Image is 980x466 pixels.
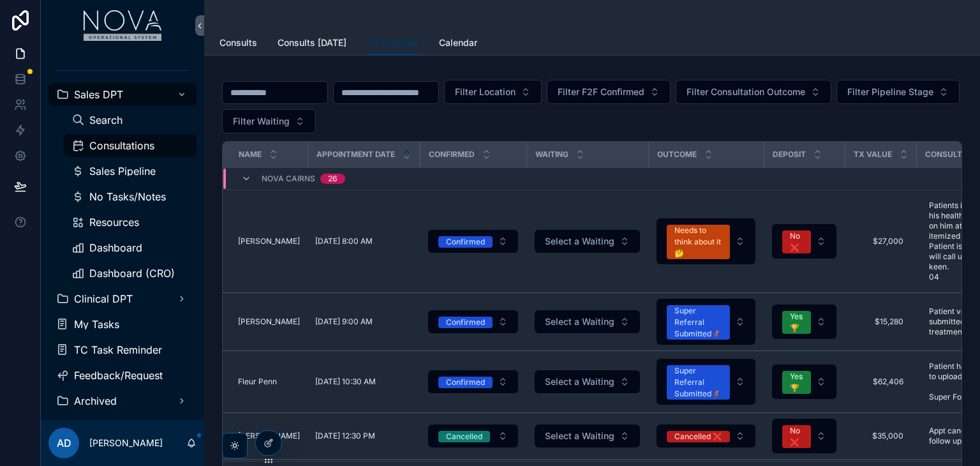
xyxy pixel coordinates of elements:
button: Select Button [535,230,640,253]
a: Dashboard [64,236,197,259]
span: Fleur Penn [238,377,277,387]
span: Dashboard (CRO) [89,268,175,278]
span: Confirmed [429,149,475,160]
div: Yes 🏆 [790,371,803,394]
span: No Tasks/Notes [89,192,166,202]
button: Select Button [428,310,518,333]
img: App logo [84,10,162,41]
a: Search [64,109,197,132]
button: Select Button [428,370,518,393]
div: No ❌ [790,230,803,253]
a: Select Button [771,418,837,454]
span: TC Task Reminder [74,345,162,355]
span: Dashboard [89,243,142,253]
a: No Tasks/Notes [64,185,197,208]
a: Select Button [534,370,641,394]
a: Resources [64,211,197,234]
button: Select Button [444,80,542,104]
span: Feedback/Request [74,370,163,380]
span: Filter Waiting [233,115,290,128]
div: Cancelled ❌ [674,431,722,442]
span: AD [57,435,71,451]
a: Select Button [771,364,837,400]
button: Select Button [428,425,518,447]
span: Filter Consultation Outcome [687,86,805,98]
span: Tx Value [854,149,892,160]
button: Select Button [535,370,640,393]
div: Confirmed [446,236,485,248]
button: Select Button [657,218,755,264]
div: Super Referral Submitted🦸 [674,365,722,400]
a: Consults [219,31,257,57]
span: [DATE] 12:30 PM [315,431,375,441]
a: $35,000 [852,426,909,446]
div: Cancelled [446,431,482,442]
span: [PERSON_NAME] [238,317,300,327]
span: [DATE] 10:30 AM [315,377,376,387]
div: Needs to think about it 🤔 [674,225,722,259]
p: [PERSON_NAME] [89,437,163,449]
div: Confirmed [446,377,485,388]
span: [DATE] 8:00 AM [315,236,373,246]
a: [DATE] 9:00 AM [315,317,412,327]
a: Consults [DATE] [278,31,346,57]
span: Nova Cairns [262,174,315,184]
span: Clinical DPT [74,294,133,304]
a: [DATE] 10:30 AM [315,377,412,387]
div: Yes 🏆 [790,311,803,334]
a: [DATE] 8:00 AM [315,236,412,246]
a: Archived [48,389,197,412]
a: [DATE] 12:30 PM [315,431,412,441]
a: Sales Pipeline [64,160,197,183]
span: Select a Waiting [545,315,614,328]
a: Select Button [656,218,756,265]
div: Super Referral Submitted🦸 [674,305,722,340]
a: Sales DPT [48,83,197,106]
a: Select Button [771,223,837,259]
span: Sales DPT [74,89,123,100]
span: Calendar [439,36,477,49]
button: Select Button [657,299,755,345]
a: $27,000 [852,231,909,252]
div: 26 [328,174,338,184]
a: Select Button [427,370,519,394]
span: $27,000 [857,236,903,246]
button: Select Button [836,80,960,104]
div: scrollable content [41,51,204,420]
span: Select a Waiting [545,235,614,248]
button: Select Button [657,359,755,405]
span: Waiting [535,149,568,160]
span: Outcome [657,149,697,160]
span: All Consults [367,36,419,49]
button: Select Button [657,425,755,447]
span: Filter F2F Confirmed [558,86,644,98]
div: Confirmed [446,317,485,328]
a: [PERSON_NAME] [238,431,300,441]
span: Name [239,149,262,160]
button: Select Button [428,230,518,253]
button: Select Button [772,365,836,399]
a: My Tasks [48,313,197,336]
span: $15,280 [857,317,903,327]
button: Select Button [535,425,640,447]
a: Select Button [534,424,641,448]
button: Select Button [222,109,316,133]
span: Archived [74,396,117,406]
span: Search [89,115,122,125]
span: Deposit [773,149,806,160]
button: Select Button [772,419,836,453]
span: Resources [89,217,139,227]
a: Calendar [439,31,477,57]
a: Fleur Penn [238,377,300,387]
a: $62,406 [852,372,909,392]
span: Select a Waiting [545,430,614,442]
span: Consults [219,36,257,49]
a: Select Button [771,304,837,340]
a: Consultations [64,134,197,157]
a: Feedback/Request [48,364,197,387]
a: Select Button [656,424,756,448]
span: Filter Pipeline Stage [847,86,933,98]
span: Appointment Date [316,149,395,160]
a: Clinical DPT [48,287,197,310]
button: Select Button [772,224,836,259]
